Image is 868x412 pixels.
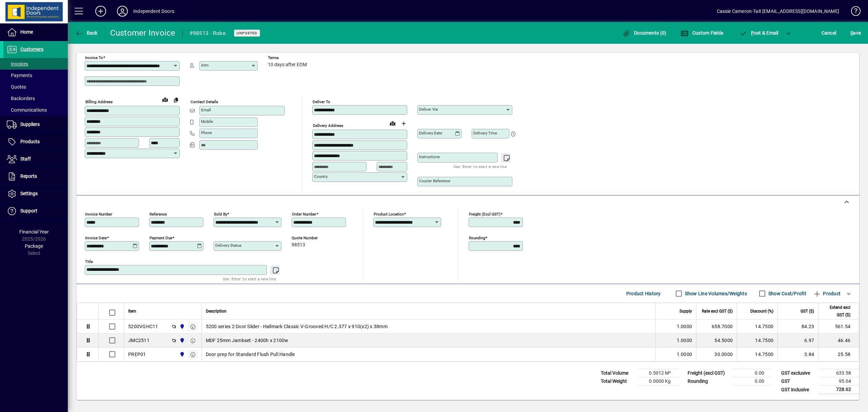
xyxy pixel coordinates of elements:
[3,151,68,168] a: Staff
[85,236,107,240] mat-label: Invoice date
[206,307,226,315] span: Description
[736,27,782,39] button: Post & Email
[419,131,442,135] mat-label: Delivery date
[19,229,49,235] span: Financial Year
[623,30,667,36] span: Documents (0)
[3,104,68,116] a: Communications
[810,287,844,300] button: Product
[767,290,806,297] label: Show Cost/Profit
[387,118,398,129] a: View on map
[419,154,440,159] mat-label: Instructions
[684,369,732,377] td: Freight (excl GST)
[778,386,818,394] td: GST inclusive
[473,131,497,135] mat-label: Delivery time
[150,236,172,240] mat-label: Payment due
[314,174,328,179] mat-label: Country
[751,30,754,36] span: P
[732,369,772,377] td: 0.00
[3,203,68,220] a: Support
[178,351,185,358] span: Cromwell Central Otago
[201,108,211,112] mat-label: Email
[469,212,500,217] mat-label: Freight (excl GST)
[3,168,68,185] a: Reports
[7,96,35,101] span: Backorders
[20,173,37,179] span: Reports
[3,116,68,133] a: Suppliers
[419,179,450,183] mat-label: Courier Reference
[90,5,112,17] button: Add
[206,337,289,344] span: MDF 25mm Jambset - 2400h x 2100w
[68,27,105,39] app-page-header-button: Back
[73,27,99,39] button: Back
[737,320,777,334] td: 14.7500
[638,369,679,377] td: 0.5012 M³
[823,304,850,319] span: Extend excl GST ($)
[818,369,859,377] td: 633.58
[777,334,818,348] td: 6.97
[813,288,841,299] span: Product
[201,119,213,124] mat-label: Mobile
[677,351,692,358] span: 1.0000
[85,55,103,60] mat-label: Invoice To
[7,61,28,67] span: Invoices
[398,118,409,129] button: Choose address
[677,337,692,344] span: 1.0000
[820,27,838,39] button: Cancel
[7,73,32,78] span: Payments
[801,307,814,315] span: GST ($)
[818,320,859,334] td: 561.54
[110,27,176,38] div: Customer Invoice
[684,377,732,386] td: Rounding
[3,70,68,81] a: Payments
[701,337,733,344] div: 54.5000
[20,29,33,35] span: Home
[777,348,818,361] td: 3.84
[737,334,777,348] td: 14.7500
[777,320,818,334] td: 84.23
[85,259,93,264] mat-label: Title
[20,208,37,213] span: Support
[7,84,26,90] span: Quotes
[3,58,68,70] a: Invoices
[237,31,257,35] span: Unposted
[778,369,818,377] td: GST exclusive
[739,30,778,36] span: ost & Email
[206,323,388,330] span: 5200 series 2 Door Slider - Hallmark Classic V-Grooved H/C 2.377 x 910(x2) x 38mm
[214,212,227,217] mat-label: Sold by
[20,139,40,144] span: Products
[268,62,307,68] span: 10 days after EOM
[75,30,98,36] span: Back
[702,307,733,315] span: Rate excl GST ($)
[638,377,679,386] td: 0.0000 Kg
[133,6,174,17] div: Independent Doors
[469,236,485,240] mat-label: Rounding
[679,27,725,39] button: Custom Fields
[818,334,859,348] td: 46.46
[206,351,295,358] span: Door prep for Standard Flush Pull Handle
[3,133,68,150] a: Products
[160,94,171,105] a: View on map
[750,307,773,315] span: Discount (%)
[454,163,507,170] mat-hint: Use 'Enter' to start a new line
[850,30,853,36] span: S
[215,243,241,248] mat-label: Delivery status
[20,156,31,162] span: Staff
[684,290,747,297] label: Show Line Volumes/Weights
[679,307,692,315] span: Supply
[419,107,438,112] mat-label: Deliver via
[818,386,859,394] td: 728.62
[737,348,777,361] td: 14.7500
[778,377,818,386] td: GST
[849,27,863,39] button: Save
[190,28,225,39] div: #98513 - Robe
[313,99,330,104] mat-label: Deliver To
[20,191,38,196] span: Settings
[626,288,661,299] span: Product History
[374,212,404,217] mat-label: Product location
[178,337,185,344] span: Cromwell Central Otago
[846,1,860,23] a: Knowledge Base
[171,94,181,105] button: Copy to Delivery address
[128,323,158,330] div: 5200VGHC11
[20,46,43,52] span: Customers
[624,287,664,300] button: Product History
